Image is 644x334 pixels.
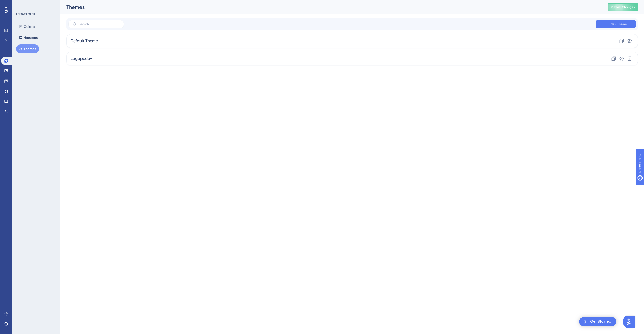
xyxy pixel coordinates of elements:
span: Publish Changes [611,5,635,9]
div: Get Started! [590,319,612,324]
input: Search [79,22,119,26]
button: New Theme [596,20,636,28]
span: Need Help? [12,1,31,7]
img: launcher-image-alternative-text [582,319,588,325]
div: ENGAGEMENT [16,12,35,16]
div: Open Get Started! checklist [579,317,616,326]
button: Guides [16,22,38,31]
span: New Theme [611,22,627,26]
button: Themes [16,44,39,53]
span: Logopeda+ [71,56,92,62]
span: Default Theme [71,38,98,44]
button: Publish Changes [608,3,638,11]
div: Themes [66,4,595,11]
iframe: UserGuiding AI Assistant Launcher [623,314,638,329]
button: Hotspots [16,33,41,42]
